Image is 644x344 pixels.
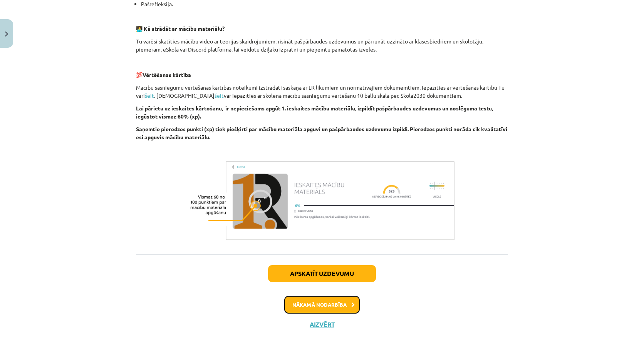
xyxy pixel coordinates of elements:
strong: 🧑‍💻 Kā strādāt ar mācību materiālu? [136,25,225,32]
p: Mācību sasniegumu vērtēšanas kārtības noteikumi izstrādāti saskaņā ar LR likumiem un normatīvajie... [136,83,508,100]
img: icon-close-lesson-0947bae3869378f0d4975bcd49f059093ad1ed9edebbc8119c70593378902aed.svg [5,32,8,37]
p: 💯 [136,71,508,79]
button: Apskatīt uzdevumu [268,265,376,282]
strong: Lai pārietu uz ieskaites kārtošanu, ir nepieciešams apgūt 1. ieskaites mācību materiālu, izpildīt... [136,105,493,120]
strong: Saņemtie pieredzes punkti (xp) tiek piešķirti par mācību materiāla apguvi un pašpārbaudes uzdevum... [136,125,507,140]
a: šeit [145,92,154,99]
button: Aizvērt [307,321,337,328]
p: Tu varēsi skatīties mācību video ar teorijas skaidrojumiem, risināt pašpārbaudes uzdevumus un pār... [136,37,508,53]
strong: Vērtēšanas kārtība [143,71,191,78]
button: Nākamā nodarbība [284,296,360,314]
a: šeit [215,92,224,99]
